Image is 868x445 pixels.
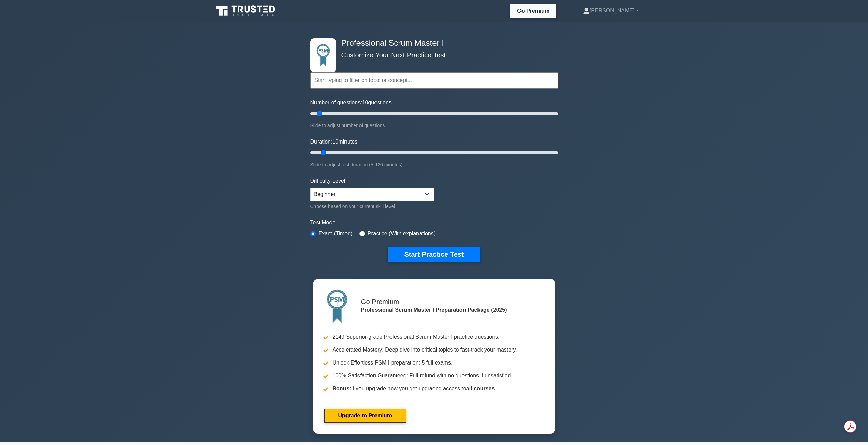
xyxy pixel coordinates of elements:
[567,4,655,17] a: [PERSON_NAME]
[310,99,392,107] label: Number of questions: questions
[388,247,480,262] button: Start Practice Test
[362,100,368,105] span: 10
[368,229,436,238] label: Practice (With explanations)
[332,139,338,145] span: 10
[310,161,558,169] div: Slide to adjust test duration (5-120 minutes)
[513,6,554,15] a: Go Premium
[310,202,434,210] div: Choose based on your current skill level
[319,229,353,238] label: Exam (Timed)
[310,72,558,89] input: Start typing to filter on topic or concept...
[310,219,558,227] label: Test Mode
[310,177,345,185] label: Difficulty Level
[324,409,406,423] a: Upgrade to Premium
[310,121,558,130] div: Slide to adjust number of questions
[310,138,358,146] label: Duration: minutes
[339,38,525,48] h4: Professional Scrum Master I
